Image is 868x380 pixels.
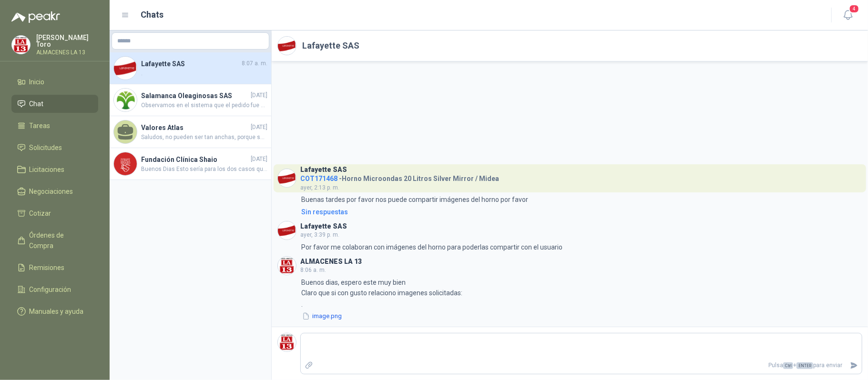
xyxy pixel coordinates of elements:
[251,91,267,100] span: [DATE]
[301,207,348,217] div: Sin respuestas
[300,231,339,238] span: ayer, 3:39 p. m.
[114,57,137,80] img: Company Logo
[114,152,137,175] img: Company Logo
[11,280,98,299] a: Configuración
[141,165,267,174] span: Buenos Dias Esto sería para los dos casos que tenemos de las cajas, se realizaran cambios de las ...
[110,116,271,148] a: Valores Atlas[DATE]Saludos, no pueden ser tan anchas, porque son para unos estantes. ¿Puedes envi...
[30,142,62,153] span: Solicitudes
[30,306,84,317] span: Manuales y ayuda
[849,4,859,13] span: 4
[11,226,98,255] a: Órdenes de Compra
[141,90,249,101] h4: Salamanca Oleaginosas SAS
[11,259,98,277] a: Remisiones
[300,167,347,172] h3: Lafayette SAS
[301,277,462,298] p: Buenos dias, espero este muy bien Claro que si con gusto relaciono imagenes solicitadas:
[278,169,296,187] img: Company Logo
[110,52,271,84] a: Company LogoLafayette SAS8:07 a. m..
[301,194,528,205] p: Buenas tardes por favor nos puede compartir imágenes del horno por favor
[301,242,562,252] p: Por favor me colaboran con imágenes del horno para poderlas compartir con el usuario
[141,101,267,110] span: Observamos en el sistema que el pedido fue entregado el día [DATE]. Nos gustaría saber cómo le fu...
[30,77,45,87] span: Inicio
[317,357,847,374] p: Pulsa + para enviar
[251,123,267,132] span: [DATE]
[11,204,98,222] a: Cotizar
[278,333,296,351] img: Company Logo
[278,257,296,275] img: Company Logo
[36,34,98,48] p: [PERSON_NAME] Toro
[11,117,98,135] a: Tareas
[30,230,89,251] span: Órdenes de Compra
[141,59,240,69] h4: Lafayette SAS
[11,95,98,113] a: Chat
[12,36,30,54] img: Company Logo
[278,37,296,55] img: Company Logo
[30,99,44,109] span: Chat
[251,155,267,164] span: [DATE]
[11,160,98,179] a: Licitaciones
[11,302,98,320] a: Manuales y ayuda
[300,184,339,191] span: ayer, 2:13 p. m.
[300,259,362,264] h3: ALMACENES LA 13
[141,154,249,165] h4: Fundación Clínica Shaio
[11,11,60,23] img: Logo peakr
[36,50,98,55] p: ALMACENES LA 13
[300,175,337,182] span: COT171468
[783,362,793,369] span: Ctrl
[110,148,271,180] a: Company LogoFundación Clínica Shaio[DATE]Buenos Dias Esto sería para los dos casos que tenemos de...
[299,207,862,217] a: Sin respuestas
[30,186,73,197] span: Negociaciones
[242,59,267,68] span: 8:07 a. m.
[141,122,249,133] h4: Valores Atlas
[141,69,267,78] span: .
[301,311,343,321] button: image.png
[301,357,317,374] label: Adjuntar archivos
[797,362,813,369] span: ENTER
[30,120,51,131] span: Tareas
[278,221,296,240] img: Company Logo
[141,8,164,21] h1: Chats
[846,357,862,374] button: Enviar
[300,172,499,181] h4: - Horno Microondas 20 Litros Silver Mirror / Midea
[30,164,65,175] span: Licitaciones
[30,262,65,273] span: Remisiones
[301,299,343,310] p: .
[839,7,857,24] button: 4
[300,224,347,229] h3: Lafayette SAS
[110,84,271,116] a: Company LogoSalamanca Oleaginosas SAS[DATE]Observamos en el sistema que el pedido fue entregado e...
[300,267,326,273] span: 8:06 a. m.
[141,133,267,142] span: Saludos, no pueden ser tan anchas, porque son para unos estantes. ¿Puedes enviarme otras?
[302,39,359,52] h2: Lafayette SAS
[30,284,71,295] span: Configuración
[11,139,98,157] a: Solicitudes
[30,208,51,219] span: Cotizar
[11,73,98,91] a: Inicio
[11,182,98,200] a: Negociaciones
[114,89,137,111] img: Company Logo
